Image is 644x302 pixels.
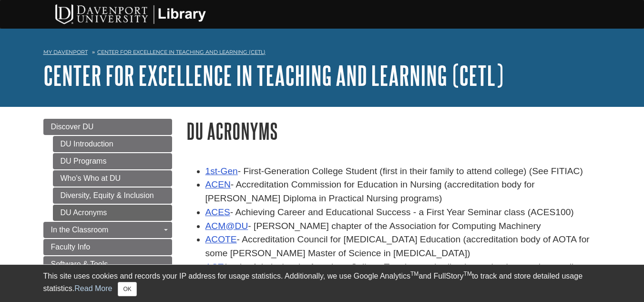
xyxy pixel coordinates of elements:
[118,282,136,296] button: Close
[205,262,224,272] a: ACT
[43,46,601,61] nav: breadcrumb
[39,2,220,25] img: DU Libraries
[186,119,601,143] h1: DU Acronyms
[97,49,266,55] a: Center for Excellence in Teaching and Learning (CETL)
[464,271,472,277] sup: TM
[43,271,601,296] div: This site uses cookies and records your IP address for usage statistics. Additionally, we use Goo...
[53,187,172,204] a: Diversity, Equity & Inclusion
[53,136,172,152] a: DU Introduction
[43,256,172,272] a: Software & Tools
[74,284,112,292] a: Read More
[51,243,91,251] span: Faculty Info
[51,123,94,131] span: Discover DU
[43,119,172,135] a: Discover DU
[205,206,601,219] li: - Achieving Career and Educational Success - a First Year Seminar class (ACES100)
[205,207,230,217] a: ACES
[53,153,172,169] a: DU Programs
[51,226,109,234] span: In the Classroom
[205,165,601,178] li: - First-Generation College Student (first in their family to attend college) (See FITIAC)
[205,234,237,244] a: ACOTE
[53,205,172,221] a: DU Acronyms
[43,61,503,90] a: Center for Excellence in Teaching and Learning (CETL)
[51,260,108,268] span: Software & Tools
[43,222,172,238] a: In the Classroom
[205,179,231,189] a: ACEN
[205,219,601,233] li: - [PERSON_NAME] chapter of the Association for Computing Machinery
[205,166,238,176] a: 1st-Gen
[205,178,601,206] li: - Accreditation Commission for Education in Nursing (accreditation body for [PERSON_NAME] Diploma...
[205,260,601,302] li: (under Admissions) - American College Test (a standardized examination used to predict students' ...
[53,170,172,187] a: Who's Who at DU
[43,48,88,56] a: My Davenport
[205,233,601,260] li: - Accreditation Council for [MEDICAL_DATA] Education (accreditation body of AOTA for some [PERSON...
[205,221,248,231] a: ACM@DU
[410,271,419,277] sup: TM
[43,239,172,255] a: Faculty Info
